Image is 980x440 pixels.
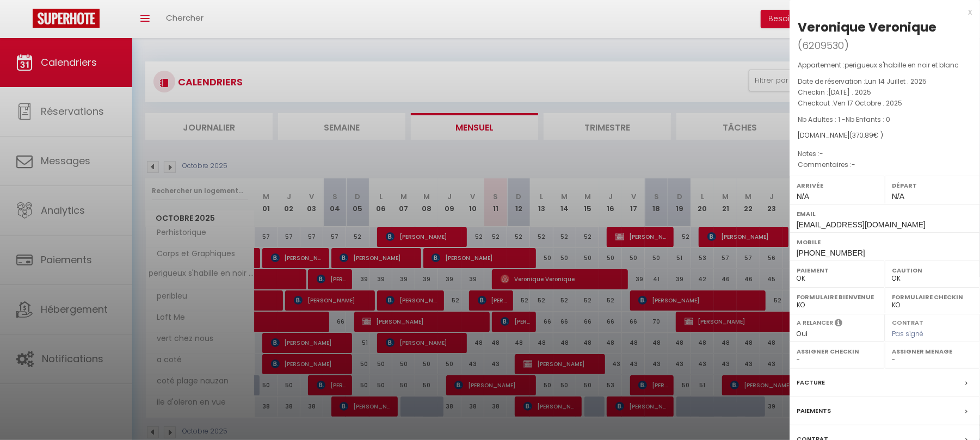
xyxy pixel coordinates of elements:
label: A relancer [797,318,833,327]
label: Formulaire Bienvenue [797,292,878,302]
p: Checkin : [798,87,972,98]
label: Paiement [797,265,878,276]
span: Lun 14 Juillet . 2025 [865,77,927,86]
div: [DOMAIN_NAME] [798,131,972,141]
span: [PHONE_NUMBER] [797,249,865,257]
label: Formulaire Checkin [892,292,973,302]
span: [DATE] . 2025 [828,88,871,97]
label: Caution [892,265,973,276]
label: Arrivée [797,180,878,191]
span: [EMAIL_ADDRESS][DOMAIN_NAME] [797,220,926,229]
label: Assigner Checkin [797,346,878,357]
span: Ven 17 Octobre . 2025 [833,98,902,108]
span: - [819,149,823,158]
div: x [790,5,972,18]
label: Contrat [892,318,923,325]
label: Assigner Menage [892,346,973,357]
span: ( € ) [849,131,883,140]
span: Nb Adultes : 1 - [798,115,890,124]
span: - [852,160,855,169]
label: Départ [892,180,973,191]
span: 6209530 [802,39,844,52]
span: 370.89 [852,131,873,140]
p: Appartement : [798,60,972,71]
p: Date de réservation : [798,76,972,87]
label: Email [797,208,973,219]
p: Notes : [798,148,972,159]
span: N/A [892,192,904,201]
span: Nb Enfants : 0 [846,115,890,124]
label: Facture [797,377,825,388]
span: N/A [797,192,809,201]
label: Paiements [797,405,831,417]
p: Commentaires : [798,159,972,170]
div: Veronique Veronique [798,18,936,36]
span: perigueux s'habille en noir et blanc [845,60,959,70]
i: Sélectionner OUI si vous souhaiter envoyer les séquences de messages post-checkout [835,318,842,330]
p: Checkout : [798,98,972,109]
span: Pas signé [892,329,923,338]
span: ( ) [798,38,849,53]
label: Mobile [797,237,973,247]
